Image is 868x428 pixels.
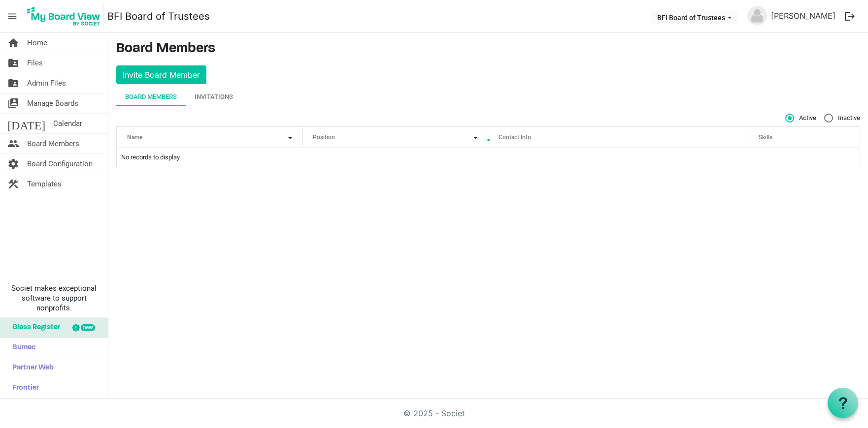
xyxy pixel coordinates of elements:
[7,53,19,73] span: folder_shared
[7,338,35,358] span: Sumac
[116,41,860,58] h3: Board Members
[116,65,206,84] button: Invite Board Member
[824,114,860,122] span: Inactive
[7,33,19,53] span: home
[24,4,107,29] a: My Board View Logo
[7,318,60,337] span: Glass Register
[27,53,43,73] span: Files
[125,92,177,102] div: Board Members
[27,174,62,194] span: Templates
[7,378,39,398] span: Frontier
[7,93,19,113] span: switch_account
[3,7,22,26] span: menu
[651,10,738,24] button: BFI Board of Trustees dropdownbutton
[27,154,93,174] span: Board Configuration
[7,154,19,174] span: settings
[747,6,767,26] img: no-profile-picture.svg
[27,134,79,153] span: Board Members
[27,73,66,93] span: Admin Files
[7,114,45,133] span: [DATE]
[767,6,839,26] a: [PERSON_NAME]
[7,174,19,194] span: construction
[7,73,19,93] span: folder_shared
[839,6,860,27] button: logout
[53,114,82,133] span: Calendar
[24,4,103,29] img: My Board View Logo
[81,324,95,331] div: new
[27,93,78,113] span: Manage Boards
[4,283,103,313] span: Societ makes exceptional software to support nonprofits.
[195,92,233,102] div: Invitations
[785,114,816,122] span: Active
[107,6,210,26] a: BFI Board of Trustees
[403,408,465,418] a: © 2025 - Societ
[27,33,47,53] span: Home
[7,358,54,378] span: Partner Web
[116,88,860,106] div: tab-header
[7,134,19,153] span: people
